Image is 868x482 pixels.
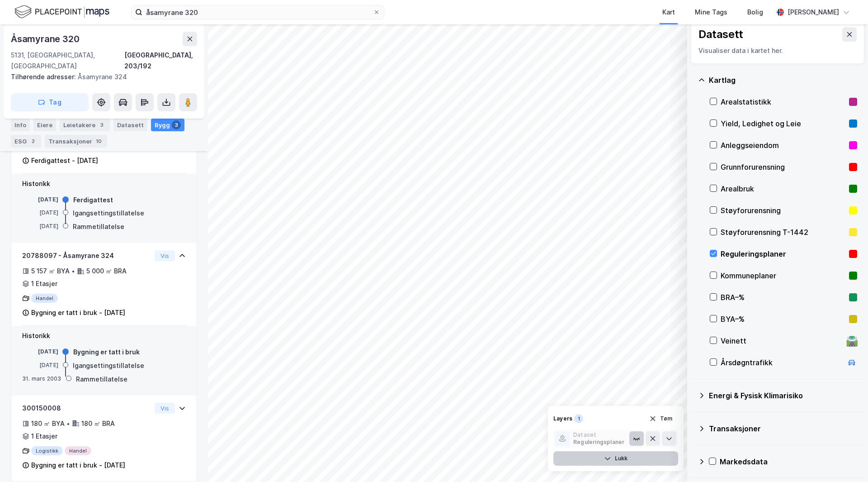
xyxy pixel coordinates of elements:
div: Markedsdata [720,456,857,467]
div: 🛣️ [846,335,858,347]
div: Kommuneplaner [721,270,845,281]
div: Dataset [573,431,624,439]
div: 10 [94,137,104,146]
div: • [66,420,70,427]
div: Datasett [698,27,743,42]
div: ESG [11,135,41,148]
div: Bygning er tatt i bruk - [DATE] [31,460,125,471]
div: Leietakere [60,119,110,131]
button: Lukk [553,451,678,466]
div: 5131, [GEOGRAPHIC_DATA], [GEOGRAPHIC_DATA] [11,50,124,72]
div: 31. mars 2003 [22,375,61,383]
div: Yield, Ledighet og Leie [721,118,845,129]
div: Reguleringsplaner [573,439,624,446]
div: 180 ㎡ BYA [31,418,65,429]
div: Anleggseiendom [721,140,845,151]
div: 2 [28,137,38,146]
div: Ferdigattest [73,195,113,205]
div: [DATE] [22,222,58,230]
div: Åsamyrane 320 [11,32,81,46]
div: 1 Etasjer [31,431,57,442]
div: Transaksjoner [45,135,107,148]
div: Eiere [33,119,56,131]
div: 3 [172,120,181,129]
button: Tøm [643,411,678,426]
div: Historikk [22,178,186,189]
div: BRA–% [721,292,845,303]
div: Arealbruk [721,183,845,194]
div: Reguleringsplaner [721,248,845,259]
div: Historikk [22,330,186,341]
div: Igangsettingstillatelse [73,208,144,219]
div: [DATE] [22,209,58,217]
div: Bygg [151,119,184,131]
div: Bygning er tatt i bruk - [DATE] [31,307,125,318]
div: Igangsettingstillatelse [73,360,144,371]
div: 3 [97,120,106,129]
div: [PERSON_NAME] [788,7,839,18]
div: Info [11,119,30,131]
span: Tilhørende adresser: [11,73,78,81]
div: Datasett [113,119,147,131]
div: [DATE] [22,196,58,204]
div: 180 ㎡ BRA [81,418,115,429]
div: Bolig [747,7,763,18]
div: 1 Etasjer [31,278,57,289]
input: Søk på adresse, matrikkel, gårdeiere, leietakere eller personer [142,5,373,19]
div: [DATE] [22,361,58,369]
div: Mine Tags [695,7,727,18]
div: Støyforurensning T-1442 [721,227,845,238]
div: [DATE] [22,348,58,356]
div: Bygning er tatt i bruk [73,347,140,358]
iframe: Chat Widget [823,439,868,482]
button: Vis [155,250,175,261]
div: Transaksjoner [709,423,857,434]
div: 5 157 ㎡ BYA [31,266,70,277]
div: Visualiser data i kartet her. [698,45,857,56]
div: Energi & Fysisk Klimarisiko [709,390,857,401]
div: 5 000 ㎡ BRA [86,266,127,277]
button: Vis [155,403,175,414]
div: [GEOGRAPHIC_DATA], 203/192 [124,50,197,72]
div: BYA–% [721,314,845,325]
div: • [71,267,75,275]
div: 300150008 [22,403,151,414]
button: Tag [11,93,89,111]
img: logo.f888ab2527a4732fd821a326f86c7f29.svg [14,4,109,20]
div: Rammetillatelse [73,221,124,232]
div: Ferdigattest - [DATE] [31,155,98,166]
div: Rammetillatelse [76,374,127,385]
div: Åsamyrane 324 [11,72,190,82]
div: 1 [574,414,583,423]
div: 20788097 - Åsamyrane 324 [22,250,151,261]
div: Støyforurensning [721,205,845,216]
div: Veinett [721,335,843,346]
div: Kartlag [709,75,857,86]
div: Arealstatistikk [721,96,845,107]
div: Kart [662,7,675,18]
div: Grunnforurensning [721,162,845,172]
div: Layers [553,415,572,422]
div: Årsdøgntrafikk [721,357,843,368]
